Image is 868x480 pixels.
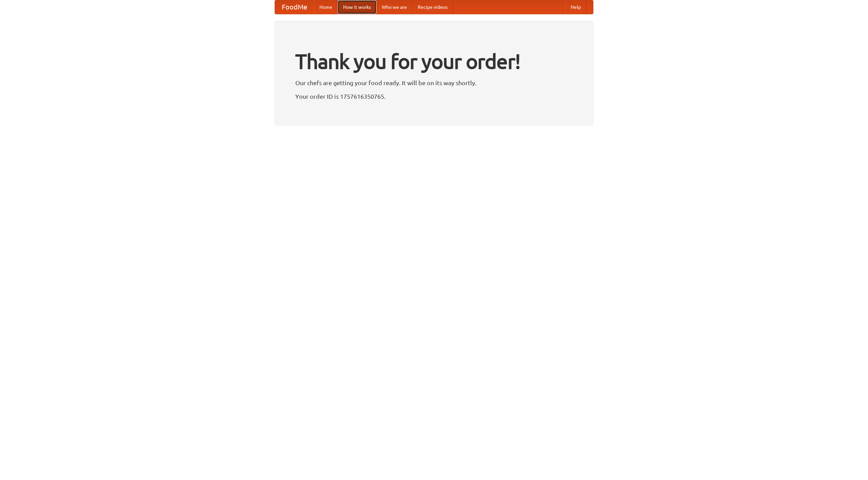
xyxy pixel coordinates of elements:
[295,78,573,88] p: Our chefs are getting your food ready. It will be on its way shortly.
[295,45,573,78] h1: Thank you for your order!
[295,91,573,101] p: Your order ID is 1757616350765.
[275,0,314,14] a: FoodMe
[314,0,338,14] a: Home
[338,0,376,14] a: How it works
[412,0,453,14] a: Recipe videos
[376,0,412,14] a: Who we are
[565,0,586,14] a: Help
